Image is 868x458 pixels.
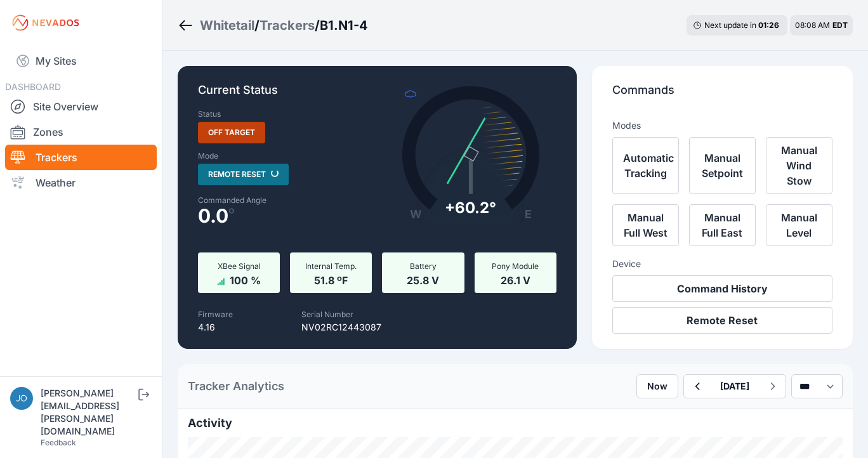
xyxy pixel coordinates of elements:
div: [PERSON_NAME][EMAIL_ADDRESS][PERSON_NAME][DOMAIN_NAME] [41,387,136,438]
span: 25.8 V [407,272,439,287]
button: Manual Wind Stow [766,137,832,194]
span: Remote Reset [198,164,289,185]
p: Current Status [198,81,556,109]
span: Internal Temp. [305,261,357,271]
span: 26.1 V [501,272,530,287]
div: loading [270,169,279,178]
button: Manual Full West [612,204,679,246]
button: Command History [612,275,832,302]
img: Nevados [10,13,81,33]
img: joe.mikula@nevados.solar [10,387,33,410]
button: Manual Full East [689,204,756,246]
a: Feedback [41,438,76,447]
span: º [228,208,235,218]
a: Trackers [5,145,157,170]
span: Off Target [198,122,265,143]
button: [DATE] [710,375,760,398]
label: Serial Number [301,310,353,319]
span: XBee Signal [218,261,261,271]
span: Battery [410,261,437,271]
a: Weather [5,170,157,195]
a: Whitetail [200,16,254,34]
span: 08:08 AM [795,20,830,30]
button: Now [636,374,678,398]
div: 01 : 26 [758,20,781,30]
span: DASHBOARD [5,81,61,92]
span: 51.8 ºF [314,272,348,287]
a: My Sites [5,46,157,76]
span: EDT [832,20,848,30]
label: Status [198,109,221,119]
label: Firmware [198,310,233,319]
span: Next update in [704,20,756,30]
button: Manual Setpoint [689,137,756,194]
a: Trackers [260,16,315,34]
p: Commands [612,81,832,109]
label: Commanded Angle [198,195,369,206]
span: / [315,16,320,34]
span: Pony Module [492,261,539,271]
nav: Breadcrumb [178,9,368,42]
span: 0.0 [198,208,228,223]
button: Automatic Tracking [612,137,679,194]
a: Zones [5,119,157,145]
span: / [254,16,260,34]
a: Site Overview [5,94,157,119]
button: Manual Level [766,204,832,246]
div: + 60.2° [445,198,496,218]
p: 4.16 [198,321,233,334]
label: Mode [198,151,218,161]
h3: B1.N1-4 [320,16,368,34]
h2: Activity [188,414,843,432]
button: Remote Reset [612,307,832,334]
h3: Modes [612,119,641,132]
h3: Device [612,258,832,270]
span: 100 % [230,272,261,287]
h2: Tracker Analytics [188,377,284,395]
p: NV02RC12443087 [301,321,381,334]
